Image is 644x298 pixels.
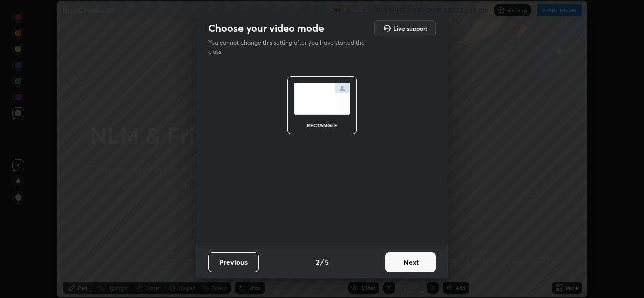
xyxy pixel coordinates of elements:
[208,38,371,56] p: You cannot change this setting after you have started the class
[294,83,350,115] img: normalScreenIcon.ae25ed63.svg
[302,123,342,128] div: rectangle
[208,252,259,272] button: Previous
[320,257,324,267] h4: /
[316,257,319,267] h4: 2
[385,252,436,272] button: Next
[325,257,329,267] h4: 5
[393,25,427,31] h5: Live support
[208,22,324,35] h2: Choose your video mode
